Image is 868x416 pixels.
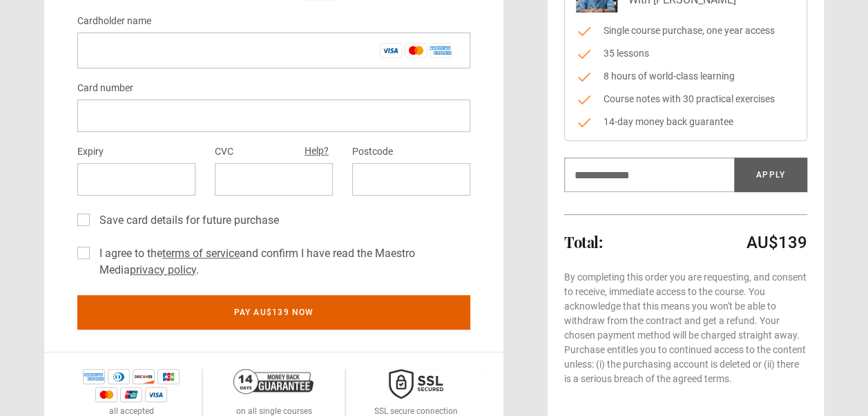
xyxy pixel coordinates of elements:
button: Help? [300,142,333,160]
li: 14-day money back guarantee [576,115,795,129]
iframe: Secure card number input frame [88,109,459,122]
p: AU$139 [746,231,807,254]
li: Single course purchase, one year access [576,23,795,38]
h2: Total: [564,234,602,250]
a: privacy policy [130,263,196,276]
label: Expiry [77,144,104,160]
iframe: Secure postal code input frame [363,173,459,186]
li: Course notes with 30 practical exercises [576,92,795,106]
img: discover [133,369,155,384]
img: diners [108,369,130,384]
label: Postcode [352,144,393,160]
label: CVC [215,144,233,160]
p: By completing this order you are requesting, and consent to receive, immediate access to the cour... [564,270,807,386]
button: Apply [734,158,807,192]
label: Save card details for future purchase [94,212,279,229]
img: amex [83,369,105,384]
iframe: Secure CVC input frame [226,173,322,186]
li: 35 lessons [576,46,795,61]
li: 8 hours of world-class learning [576,69,795,84]
img: unionpay [120,387,142,402]
button: Pay AU$139 now [77,295,470,330]
label: I agree to the and confirm I have read the Maestro Media . [94,245,470,278]
label: Card number [77,80,133,97]
img: jcb [157,369,180,384]
img: visa [145,387,167,402]
label: Cardholder name [77,13,151,30]
iframe: Secure expiration date input frame [88,173,184,186]
img: 14-day-money-back-guarantee-42d24aedb5115c0ff13b.png [233,369,314,394]
img: mastercard [95,387,117,402]
a: terms of service [162,247,240,260]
